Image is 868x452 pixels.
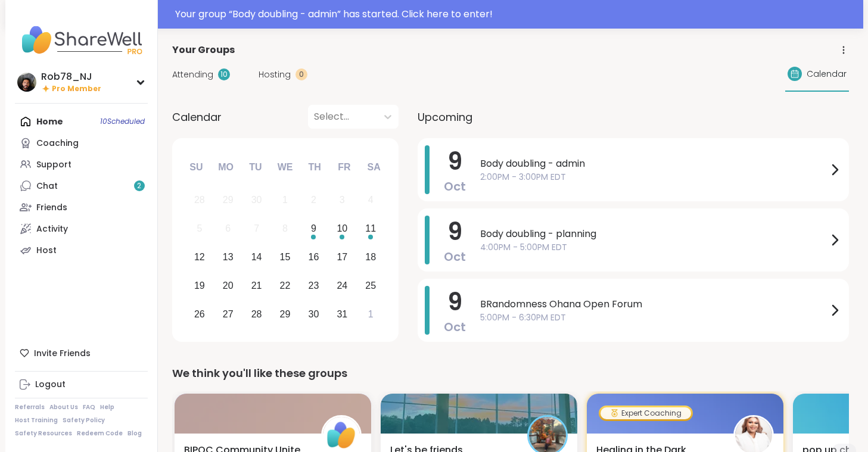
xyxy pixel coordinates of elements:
[272,154,298,180] div: We
[480,311,827,324] span: 5:00PM - 6:30PM EDT
[215,216,241,242] div: Not available Monday, October 6th, 2025
[301,245,326,270] div: Choose Thursday, October 16th, 2025
[358,188,384,213] div: Not available Saturday, October 4th, 2025
[244,216,269,242] div: Not available Tuesday, October 7th, 2025
[444,248,466,265] span: Oct
[83,403,95,412] a: FAQ
[280,249,291,265] div: 15
[15,19,148,61] img: ShareWell Nav Logo
[358,245,384,270] div: Choose Saturday, October 18th, 2025
[254,220,259,236] div: 7
[15,342,148,364] div: Invite Friends
[251,192,262,208] div: 30
[194,249,205,265] div: 12
[215,245,241,270] div: Choose Monday, October 13th, 2025
[251,249,262,265] div: 14
[215,301,241,327] div: Choose Monday, October 27th, 2025
[100,403,114,412] a: Help
[365,220,376,236] div: 11
[36,202,67,214] div: Friends
[213,154,239,180] div: Mo
[444,319,466,335] span: Oct
[127,429,142,438] a: Blog
[360,154,387,180] div: Sa
[272,216,298,242] div: Not available Wednesday, October 8th, 2025
[172,109,222,125] span: Calendar
[15,132,148,154] a: Coaching
[187,245,213,270] div: Choose Sunday, October 12th, 2025
[36,223,68,235] div: Activity
[63,416,105,425] a: Safety Policy
[301,216,326,242] div: Choose Thursday, October 9th, 2025
[194,306,205,322] div: 26
[340,192,345,208] div: 3
[331,154,357,180] div: Fr
[218,68,230,80] div: 10
[172,365,849,382] div: We think you'll like these groups
[368,192,374,208] div: 4
[197,220,202,236] div: 5
[15,374,148,395] a: Logout
[172,68,213,81] span: Attending
[309,278,319,294] div: 23
[36,180,58,192] div: Chat
[15,403,45,412] a: Referrals
[337,249,347,265] div: 17
[329,245,355,270] div: Choose Friday, October 17th, 2025
[187,216,213,242] div: Not available Sunday, October 5th, 2025
[36,138,79,149] div: Coaching
[447,215,462,248] span: 9
[272,245,298,270] div: Choose Wednesday, October 15th, 2025
[15,416,58,425] a: Host Training
[17,73,36,92] img: Rob78_NJ
[329,188,355,213] div: Not available Friday, October 3rd, 2025
[309,249,319,265] div: 16
[358,216,384,242] div: Choose Saturday, October 11th, 2025
[280,278,291,294] div: 22
[329,216,355,242] div: Choose Friday, October 10th, 2025
[447,285,462,319] span: 9
[337,220,347,236] div: 10
[15,429,72,438] a: Safety Resources
[223,192,234,208] div: 29
[244,273,269,298] div: Choose Tuesday, October 21st, 2025
[77,429,123,438] a: Redeem Code
[15,239,148,261] a: Host
[183,154,209,180] div: Su
[35,379,66,391] div: Logout
[280,306,291,322] div: 29
[282,192,288,208] div: 1
[329,301,355,327] div: Choose Friday, October 31st, 2025
[301,273,326,298] div: Choose Thursday, October 23rd, 2025
[329,273,355,298] div: Choose Friday, October 24th, 2025
[194,278,205,294] div: 19
[251,306,262,322] div: 28
[215,273,241,298] div: Choose Monday, October 20th, 2025
[272,188,298,213] div: Not available Wednesday, October 1st, 2025
[36,245,57,257] div: Host
[15,154,148,175] a: Support
[225,220,231,236] div: 6
[368,306,374,322] div: 1
[447,145,462,178] span: 9
[301,301,326,327] div: Choose Thursday, October 30th, 2025
[41,70,101,83] div: Rob78_NJ
[52,84,101,94] span: Pro Member
[358,301,384,327] div: Choose Saturday, November 1st, 2025
[242,154,269,180] div: Tu
[282,220,288,236] div: 8
[418,109,472,125] span: Upcoming
[223,249,234,265] div: 13
[175,7,856,21] div: Your group “ Body doubling - admin ” has started. Click here to enter!
[15,218,148,239] a: Activity
[185,186,385,328] div: month 2025-10
[244,301,269,327] div: Choose Tuesday, October 28th, 2025
[36,159,71,171] div: Support
[272,273,298,298] div: Choose Wednesday, October 22nd, 2025
[194,192,205,208] div: 28
[244,188,269,213] div: Not available Tuesday, September 30th, 2025
[480,171,827,183] span: 2:00PM - 3:00PM EDT
[272,301,298,327] div: Choose Wednesday, October 29th, 2025
[309,306,319,322] div: 30
[172,43,235,57] span: Your Groups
